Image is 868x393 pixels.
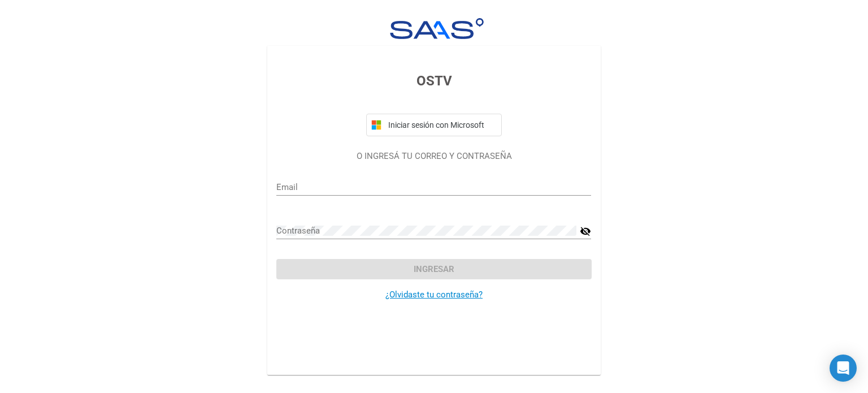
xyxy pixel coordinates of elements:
h3: OSTV [276,71,591,91]
span: Ingresar [414,264,454,274]
a: ¿Olvidaste tu contraseña? [385,290,483,300]
button: Iniciar sesión con Microsoft [366,114,502,136]
div: Open Intercom Messenger [830,355,857,382]
mat-icon: visibility_off [580,224,591,238]
span: Iniciar sesión con Microsoft [386,120,497,129]
p: O INGRESÁ TU CORREO Y CONTRASEÑA [276,150,591,163]
button: Ingresar [276,259,591,279]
